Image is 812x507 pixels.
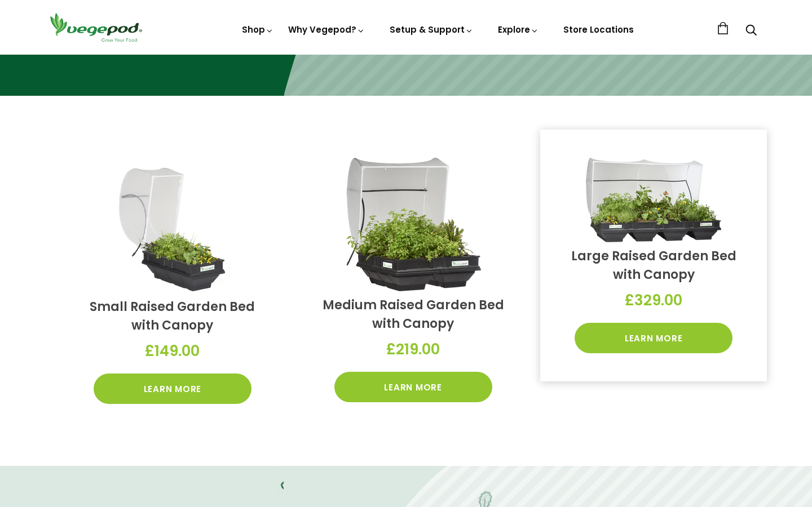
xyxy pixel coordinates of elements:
img: Medium Raised Garden Bed with Canopy [346,158,481,291]
a: Large Raised Garden Bed with Canopy [571,247,736,283]
a: Small Raised Garden Bed with Canopy [90,298,255,334]
a: Shop [242,24,273,35]
a: Learn More [334,372,492,402]
img: Small Raised Garden Bed with Canopy [108,158,237,293]
a: Explore [498,24,539,35]
a: Store Locations [563,24,634,35]
a: Learn More [575,323,732,353]
a: Search [745,25,757,37]
div: £219.00 [317,333,510,366]
div: £329.00 [557,284,750,317]
div: £149.00 [76,335,269,368]
a: Why Vegepod? [288,24,365,35]
img: Large Raised Garden Bed with Canopy [586,158,721,242]
a: Setup & Support [390,24,473,35]
img: Vegepod [45,11,147,43]
a: Medium Raised Garden Bed with Canopy [323,296,504,332]
a: Learn More [94,373,251,404]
